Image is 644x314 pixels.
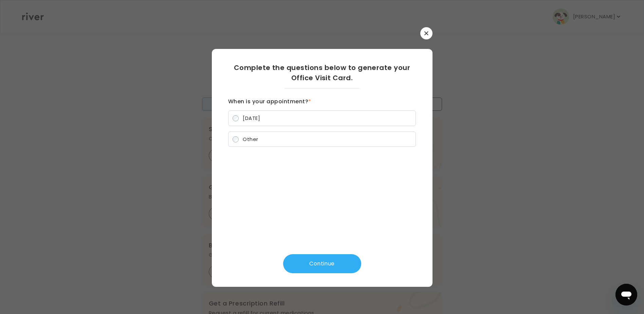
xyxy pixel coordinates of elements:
h3: When is your appointment? [228,97,416,106]
iframe: Button to launch messaging window [615,284,637,306]
span: [DATE] [243,115,260,122]
h2: Complete the questions below to generate your Office Visit Card. [228,63,416,83]
input: Other [233,136,239,142]
span: Other [243,136,258,143]
button: Continue [283,254,361,273]
input: [DATE] [233,115,239,121]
